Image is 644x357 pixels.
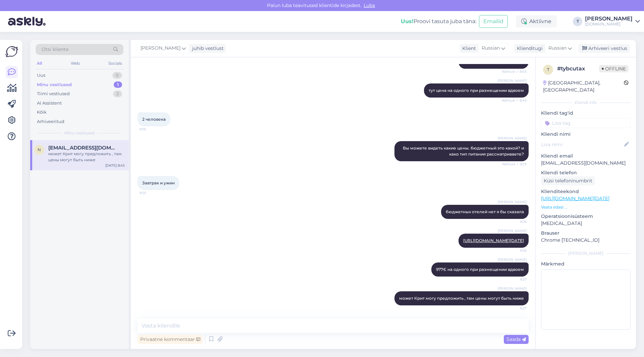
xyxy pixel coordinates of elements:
[541,110,631,117] p: Kliendi tag'id
[599,65,629,72] span: Offline
[585,16,633,21] div: [PERSON_NAME]
[541,160,631,167] p: [EMAIL_ADDRESS][DOMAIN_NAME]
[506,336,526,342] span: Saada
[541,153,631,160] p: Kliendi email
[37,100,62,107] div: AI Assistent
[498,257,527,262] span: [PERSON_NAME]
[541,250,631,256] div: [PERSON_NAME]
[429,88,524,93] span: тут цена на одного при размещении вдвоем
[140,190,165,195] span: 9:25
[436,267,524,272] span: 977€ на одного при размещении вдвоем
[498,286,527,291] span: [PERSON_NAME]
[498,199,527,204] span: [PERSON_NAME]
[541,220,631,227] p: [MEDICAL_DATA]
[403,145,525,157] span: Вы можете видеть какие цены. бюджетный это какой? и како тип питания рассматриваете?
[541,188,631,195] p: Klienditeekond
[498,78,527,83] span: [PERSON_NAME]
[543,79,624,94] div: [GEOGRAPHIC_DATA], [GEOGRAPHIC_DATA]
[541,100,631,106] div: Kliendi info
[501,219,527,224] span: 9:26
[140,127,165,132] span: 9:19
[541,141,623,148] input: Lisa nimi
[142,180,175,185] span: Завтрак и ужин
[585,16,640,27] a: [PERSON_NAME][DOMAIN_NAME]
[142,117,166,122] span: 2 человека
[541,260,631,267] p: Märkmed
[38,147,41,152] span: n
[48,151,125,163] div: может Крит могу предложить , там цены могут быть ниже
[541,131,631,138] p: Kliendi nimi
[138,335,203,344] div: Privaatne kommentaar
[37,81,72,88] div: Minu vestlused
[42,46,68,53] span: Otsi kliente
[401,17,476,25] div: Proovi tasuta juba täna:
[107,59,123,68] div: Socials
[69,59,81,68] div: Web
[516,15,557,27] div: Aktiivne
[501,277,527,282] span: 9:27
[36,59,43,68] div: All
[498,136,527,141] span: [PERSON_NAME]
[446,209,524,214] span: бюджетных отелей нет я бы сказала
[141,45,180,52] span: [PERSON_NAME]
[541,118,631,128] input: Lisa tag
[401,18,414,24] b: Uus!
[541,169,631,176] p: Kliendi telefon
[557,65,599,73] div: # tybcutax
[37,118,64,125] div: Arhiveeritud
[585,21,633,27] div: [DOMAIN_NAME]
[105,163,125,168] div: [DATE] 8:45
[548,45,567,52] span: Russian
[514,45,543,52] div: Klienditugi
[541,230,631,237] p: Brauser
[501,69,527,74] span: Nähtud ✓ 8:45
[498,228,527,233] span: [PERSON_NAME]
[399,296,524,301] span: может Крит могу предложить , там цены могут быть ниже
[48,145,118,151] span: natalja.bel@gmail.com
[479,15,508,28] button: Emailid
[501,98,527,103] span: Nähtud ✓ 8:45
[501,248,527,253] span: 9:26
[37,91,70,97] div: Tiimi vestlused
[573,17,582,26] div: T
[541,176,595,185] div: Küsi telefoninumbrit
[541,204,631,210] p: Vaata edasi ...
[501,306,527,311] span: 9:27
[113,91,122,97] div: 2
[501,162,527,167] span: Nähtud ✓ 9:23
[37,109,47,116] div: Kõik
[541,213,631,220] p: Operatsioonisüsteem
[5,45,18,58] img: Askly Logo
[578,44,630,53] div: Arhiveeri vestlus
[541,195,609,201] a: [URL][DOMAIN_NAME][DATE]
[362,2,377,8] span: Luba
[463,238,524,243] a: [URL][DOMAIN_NAME][DATE]
[190,45,224,52] div: juhib vestlust
[112,72,122,79] div: 0
[547,67,549,72] span: t
[460,45,476,52] div: Klient
[64,130,95,136] span: Minu vestlused
[482,45,500,52] span: Russian
[541,237,631,244] p: Chrome [TECHNICAL_ID]
[37,72,45,79] div: Uus
[114,81,122,88] div: 1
